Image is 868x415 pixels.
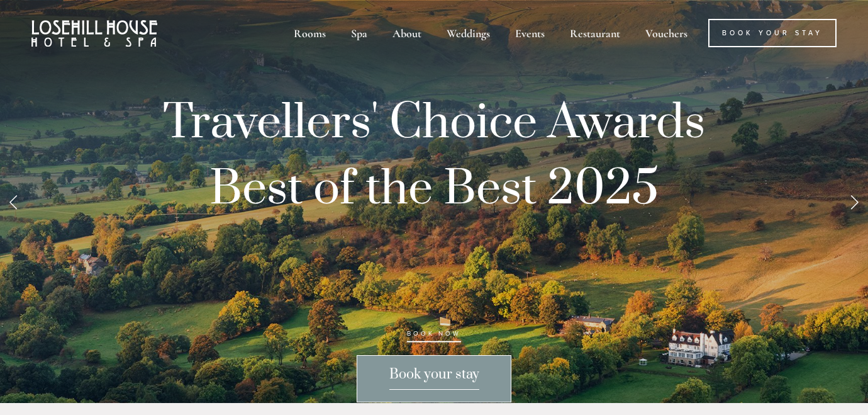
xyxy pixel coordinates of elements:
img: Losehill House [31,20,157,47]
p: Travellers' Choice Awards Best of the Best 2025 [113,90,755,355]
div: Weddings [435,19,501,47]
div: Rooms [282,19,337,47]
div: Restaurant [559,19,632,47]
div: About [381,19,433,47]
div: Events [504,19,556,47]
span: Book your stay [389,366,479,390]
div: Spa [340,19,379,47]
a: Book Your Stay [708,19,837,47]
a: Next Slide [840,183,868,220]
a: Book your stay [357,355,511,402]
a: Vouchers [634,19,699,47]
a: BOOK NOW [407,330,461,343]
